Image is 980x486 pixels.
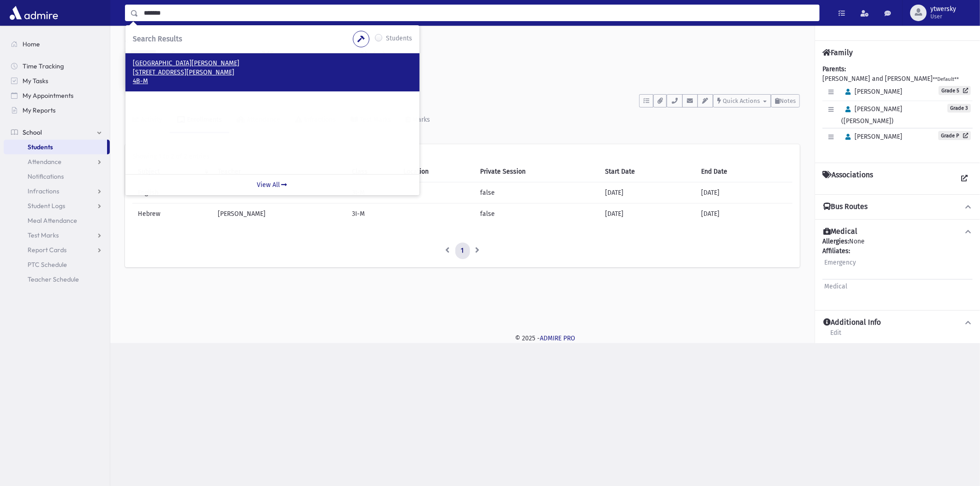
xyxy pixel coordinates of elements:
div: © 2025 - [125,333,965,343]
span: Students [28,143,53,151]
h4: Additional Info [823,318,881,328]
a: Home [4,37,110,51]
div: [PERSON_NAME] and [PERSON_NAME] [822,64,973,155]
button: Notes [771,94,800,107]
nav: breadcrumb [125,37,158,50]
a: Students [4,140,107,154]
img: AdmirePro [7,4,60,22]
span: My Appointments [23,91,74,100]
span: [PERSON_NAME] [841,88,902,96]
span: Home [23,40,40,48]
a: School [4,125,110,140]
a: Grade 5 [939,86,971,95]
td: [DATE] [696,182,793,203]
th: Location [398,161,475,182]
td: [DATE] [600,182,696,203]
span: My Reports [23,106,56,114]
td: [DATE] [696,203,793,225]
span: Emergency [824,259,856,266]
a: Notifications [4,169,110,184]
b: Parents: [822,65,846,73]
span: Test Marks [28,231,59,239]
a: Time Tracking [4,59,110,73]
span: [PERSON_NAME]([PERSON_NAME]) [841,105,902,125]
a: Students [125,38,158,45]
a: My Appointments [4,88,110,103]
a: My Tasks [4,73,110,88]
span: Notifications [28,172,64,181]
td: false [475,182,599,203]
td: Hebrew [132,203,212,225]
h4: Associations [822,170,873,187]
h4: Medical [823,227,857,237]
span: Teacher Schedule [28,275,79,283]
a: Teacher Schedule [4,272,110,287]
a: [GEOGRAPHIC_DATA][PERSON_NAME] [STREET_ADDRESS][PERSON_NAME] 4B-M [133,59,412,86]
span: Quick Actions [723,97,760,104]
span: School [23,128,42,136]
button: Additional Info [822,318,973,328]
td: [PERSON_NAME] [212,203,346,225]
span: Medical [824,283,847,290]
a: Infractions [4,184,110,198]
a: My Reports [4,103,110,118]
a: Attendance [4,154,110,169]
button: Medical [822,227,973,237]
a: View All [125,174,419,195]
p: [STREET_ADDRESS][PERSON_NAME] [133,68,412,77]
button: Bus Routes [822,202,973,212]
a: Grade P [938,131,971,140]
span: Notes [780,97,796,104]
h1: [PERSON_NAME]([PERSON_NAME]) (3) [171,50,800,66]
span: My Tasks [23,77,48,85]
span: PTC Schedule [28,260,67,269]
span: Meal Attendance [28,216,77,225]
a: Student Logs [4,198,110,213]
th: End Date [696,161,793,182]
b: Affiliates: [822,247,850,255]
h4: Bus Routes [823,202,867,212]
span: Search Results [133,34,182,43]
a: View all Associations [956,170,973,187]
a: Test Marks [4,228,110,243]
div: Showing 1 to 2 of 2 entries [132,152,793,161]
a: ADMIRE PRO [540,334,575,342]
button: Quick Actions [713,94,771,107]
a: Activity [125,107,170,133]
td: 3I-M [346,203,398,225]
span: ytwersky [930,6,956,13]
th: Private Session [475,161,599,182]
td: [DATE] [600,203,696,225]
label: Students [386,34,412,45]
div: None [822,237,973,303]
a: Edit [830,328,842,344]
a: Meal Attendance [4,213,110,228]
span: Student Logs [28,202,65,210]
a: Report Cards [4,243,110,257]
span: Grade 3 [947,104,971,113]
span: User [930,13,956,20]
div: Marks [411,116,430,124]
a: PTC Schedule [4,257,110,272]
input: Search [138,5,819,21]
th: Start Date [600,161,696,182]
b: Allergies: [822,237,849,245]
p: 4B-M [133,77,412,86]
span: Report Cards [28,246,67,254]
h4: Family [822,48,853,57]
td: false [475,203,599,225]
span: [PERSON_NAME] [841,133,902,141]
span: Infractions [28,187,59,195]
span: Time Tracking [23,62,64,70]
p: [GEOGRAPHIC_DATA][PERSON_NAME] [133,59,412,68]
h6: [STREET_ADDRESS] [171,69,800,78]
span: Attendance [28,158,62,166]
a: 1 [455,243,470,259]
